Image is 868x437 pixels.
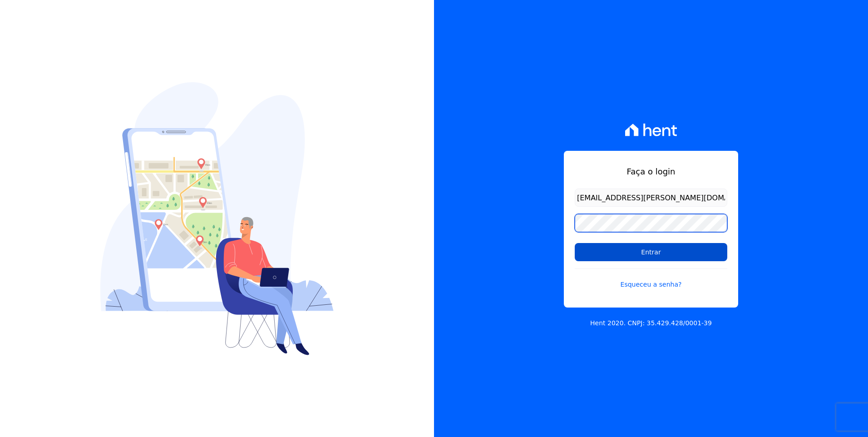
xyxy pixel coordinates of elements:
[575,165,727,178] h1: Faça o login
[100,82,334,355] img: Login
[575,243,727,261] input: Entrar
[575,189,727,207] input: Email
[575,268,727,289] a: Esqueceu a senha?
[590,318,712,328] p: Hent 2020. CNPJ: 35.429.428/0001-39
